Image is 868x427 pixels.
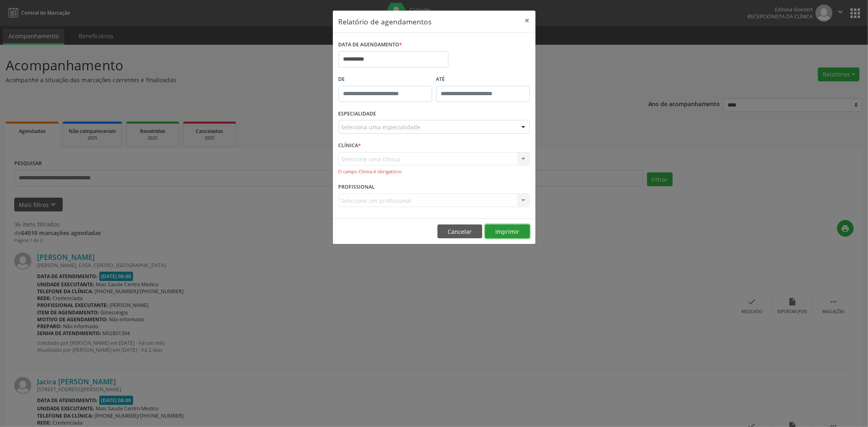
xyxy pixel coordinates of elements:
span: Seleciona uma especialidade [341,123,421,131]
button: Imprimir [485,224,530,238]
label: ESPECIALIDADE [339,108,376,120]
div: O campo Clínica é obrigatório [339,168,530,175]
label: De [339,73,432,86]
h5: Relatório de agendamentos [339,16,432,27]
label: PROFISSIONAL [339,181,375,194]
label: DATA DE AGENDAMENTO [339,39,402,51]
label: ATÉ [436,73,530,86]
button: Close [519,11,536,30]
label: CLÍNICA [339,139,361,152]
button: Cancelar [437,224,482,238]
